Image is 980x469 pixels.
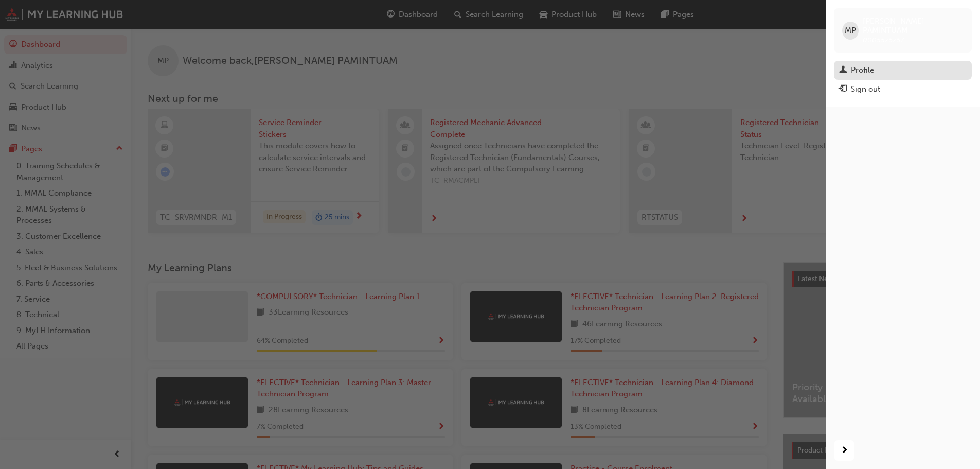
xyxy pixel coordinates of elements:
[851,83,880,95] div: Sign out
[839,66,847,75] span: man-icon
[841,444,848,457] span: next-icon
[851,64,874,76] div: Profile
[834,61,972,80] a: Profile
[834,80,972,99] button: Sign out
[863,16,964,35] span: [PERSON_NAME] PAMINTUAM
[863,36,904,44] span: 0005576767
[845,25,856,37] span: MP
[839,85,847,94] span: exit-icon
